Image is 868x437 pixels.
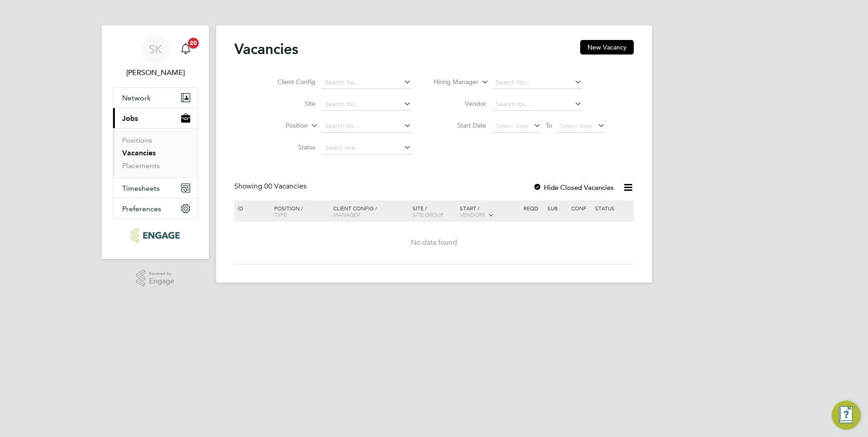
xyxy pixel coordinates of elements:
a: Go to home page [113,228,198,243]
a: SK[PERSON_NAME] [113,35,198,78]
input: Search for... [493,76,582,89]
input: Select one [322,142,411,154]
button: Network [113,88,197,108]
span: Select date [496,122,528,130]
div: Jobs [113,128,197,178]
div: Sub [545,200,569,216]
span: Jobs [122,114,138,123]
span: Preferences [122,204,161,213]
span: Network [122,94,151,102]
span: To [543,119,555,131]
button: Timesheets [113,178,197,198]
a: Vacancies [122,149,156,157]
input: Search for... [322,98,411,111]
span: Type [274,211,287,218]
div: Reqd [521,200,545,216]
div: Position / [267,200,331,222]
span: Manager [333,211,360,218]
h2: Vacancies [234,40,298,58]
button: Engage Resource Center [832,401,861,430]
label: Hiring Manager [426,78,478,87]
label: Start Date [434,121,486,129]
span: 20 [188,38,199,49]
label: Site [263,99,316,108]
span: SK [149,43,162,55]
label: Vendor [434,99,486,108]
button: Jobs [113,108,197,128]
span: Select date [560,122,592,130]
div: ID [236,200,267,216]
span: Powered by [149,270,174,278]
button: New Vacancy [580,40,634,55]
a: Positions [122,136,152,144]
div: Showing [234,182,308,191]
nav: Main navigation [102,25,209,259]
span: Sheeba Kurian [113,67,198,78]
label: Position [256,121,308,130]
button: Preferences [113,199,197,218]
a: Powered byEngage [136,270,175,287]
a: 20 [177,35,195,64]
input: Search for... [322,120,411,133]
input: Search for... [493,98,582,111]
div: Conf [569,200,592,216]
a: Placements [122,161,160,170]
span: 00 Vacancies [264,182,306,191]
div: Status [593,200,632,216]
span: Vendors [460,211,485,218]
img: ncclondon-logo-retina.png [131,228,179,243]
input: Search for... [322,76,411,89]
label: Status [263,143,316,151]
div: No data found [236,238,632,248]
span: Site Group [413,211,444,218]
div: Site / [410,200,458,222]
span: Engage [149,278,174,285]
div: Start / [458,200,521,223]
div: Client Config / [331,200,410,222]
label: Client Config [263,78,316,86]
span: Timesheets [122,184,160,193]
label: Hide Closed Vacancies [533,183,614,192]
